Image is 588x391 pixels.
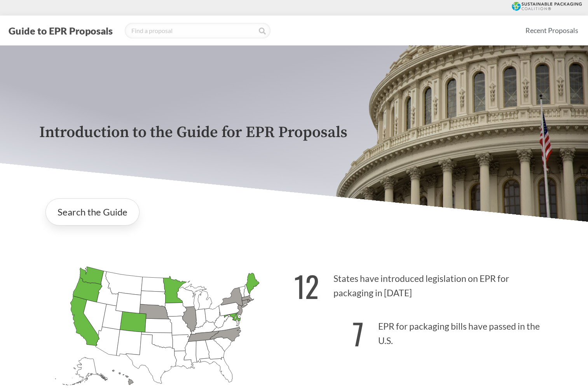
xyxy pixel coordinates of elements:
p: Introduction to the Guide for EPR Proposals [39,124,549,141]
strong: 7 [352,312,364,355]
a: Search the Guide [45,198,140,226]
p: States have introduced legislation on EPR for packaging in [DATE] [294,260,549,308]
strong: 12 [294,264,319,308]
input: Find a proposal [125,23,270,38]
p: EPR for packaging bills have passed in the U.S. [294,308,549,355]
a: Recent Proposals [522,22,582,39]
button: Guide to EPR Proposals [6,24,115,37]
